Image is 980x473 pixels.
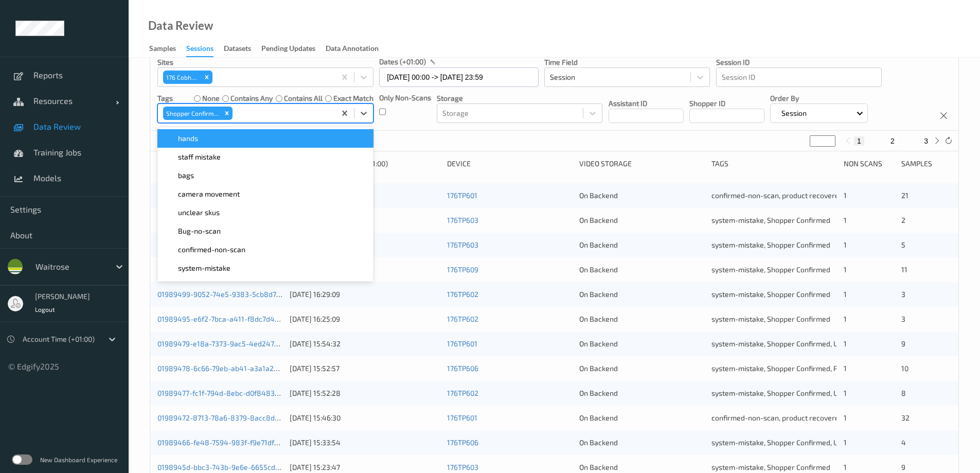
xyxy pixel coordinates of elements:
[609,98,684,109] p: Assistant ID
[921,136,931,146] button: 3
[844,265,847,274] span: 1
[178,263,230,273] span: system-mistake
[290,363,440,374] div: [DATE] 15:52:57
[844,389,847,397] span: 1
[711,159,836,169] div: Tags
[579,437,704,448] div: On Backend
[778,108,810,118] p: Session
[901,413,910,422] span: 32
[437,93,602,103] p: Storage
[290,388,440,398] div: [DATE] 15:52:28
[901,216,905,224] span: 2
[579,240,704,250] div: On Backend
[447,314,478,323] a: 176TP602
[901,290,905,299] span: 3
[579,339,704,349] div: On Backend
[579,289,704,300] div: On Backend
[711,265,830,274] span: system-mistake, Shopper Confirmed
[844,364,847,373] span: 1
[447,463,478,471] a: 176TP603
[447,216,478,224] a: 176TP603
[544,57,710,67] p: Time Field
[689,98,764,109] p: Shopper ID
[711,216,830,224] span: system-mistake, Shopper Confirmed
[711,191,974,200] span: confirmed-non-scan, product recovered, recovered product, Shopper Confirmed
[157,463,299,471] a: 0198945d-bbc3-743b-9e6e-6655cd386775
[901,314,905,323] span: 3
[579,190,704,201] div: On Backend
[844,159,894,169] div: Non Scans
[290,339,440,349] div: [DATE] 15:54:32
[711,240,830,249] span: system-mistake, Shopper Confirmed
[770,93,868,103] p: Order By
[887,136,898,146] button: 2
[447,159,572,169] div: Device
[844,216,847,224] span: 1
[901,438,906,447] span: 4
[221,107,233,120] div: Remove Shopper Confirmed
[290,413,440,423] div: [DATE] 15:46:30
[579,363,704,374] div: On Backend
[447,290,478,299] a: 176TP602
[711,290,830,299] span: system-mistake, Shopper Confirmed
[290,289,440,300] div: [DATE] 16:29:09
[326,43,379,56] div: Data Annotation
[284,93,323,103] label: contains all
[844,314,847,323] span: 1
[447,191,477,200] a: 176TP601
[844,339,847,348] span: 1
[844,438,847,447] span: 1
[447,438,478,447] a: 176TP606
[202,93,220,103] label: none
[178,152,221,162] span: staff mistake
[163,71,201,84] div: 176 Cobham
[157,314,295,323] a: 01989495-e6f2-7bca-a411-f8dc7d44a7bb
[844,240,847,249] span: 1
[579,215,704,225] div: On Backend
[901,191,908,200] span: 21
[178,207,220,218] span: unclear skus
[447,240,478,249] a: 176TP603
[178,226,221,236] span: Bug-no-scan
[379,93,431,103] p: Only Non-Scans
[579,388,704,398] div: On Backend
[579,314,704,324] div: On Backend
[711,364,889,373] span: system-mistake, Shopper Confirmed, Picklist item alert
[157,413,299,422] a: 01989472-8713-78a6-8379-8acc8d02eb0a
[844,191,847,200] span: 1
[901,159,951,169] div: Samples
[163,107,221,120] div: Shopper Confirmed
[333,93,373,103] label: exact match
[844,413,847,422] span: 1
[157,290,299,299] a: 01989499-9052-74e5-9383-5cb8d71c92db
[201,71,212,84] div: Remove 176 Cobham
[157,93,173,103] p: Tags
[178,189,240,199] span: camera movement
[148,21,213,31] div: Data Review
[711,463,830,471] span: system-mistake, Shopper Confirmed
[290,462,440,472] div: [DATE] 15:23:47
[326,42,389,56] a: Data Annotation
[290,314,440,324] div: [DATE] 16:25:09
[379,57,426,67] p: dates (+01:00)
[447,364,478,373] a: 176TP606
[901,240,905,249] span: 5
[711,339,946,348] span: system-mistake, Shopper Confirmed, Unusual-Activity, Picklist item alert
[157,438,295,447] a: 01989466-fe48-7594-983f-f9e71df428f4
[230,93,273,103] label: contains any
[186,42,224,57] a: Sessions
[711,314,830,323] span: system-mistake, Shopper Confirmed
[447,265,478,274] a: 176TP609
[261,43,315,56] div: Pending Updates
[290,437,440,448] div: [DATE] 15:33:54
[224,43,251,56] div: Datasets
[901,265,907,274] span: 11
[447,339,477,348] a: 176TP601
[901,463,905,471] span: 9
[157,57,373,67] p: Sites
[854,136,864,146] button: 1
[149,43,176,56] div: Samples
[711,438,946,447] span: system-mistake, Shopper Confirmed, Unusual-Activity, Picklist item alert
[157,364,297,373] a: 01989478-6c66-79eb-ab41-a3a1a214d9c0
[178,133,198,144] span: hands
